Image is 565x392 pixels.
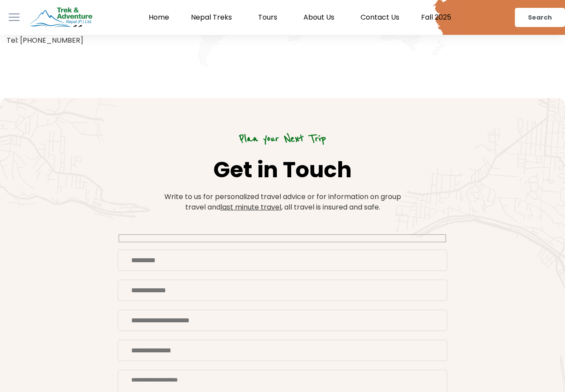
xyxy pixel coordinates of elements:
[350,13,410,22] a: Contact Us
[293,13,350,22] a: About Us
[410,13,462,22] a: Fall 2025
[31,128,534,148] h6: Plan your Next Trip
[247,13,293,22] a: Tours
[28,6,94,30] img: Trek & Adventure Nepal
[515,8,565,27] a: Search
[138,13,180,22] a: Home
[7,35,182,46] p: Tel: [PHONE_NUMBER]
[31,157,534,183] h1: Get in Touch
[180,13,247,22] a: Nepal Treks
[161,192,404,213] p: Write to us for personalized travel advice or for information on group travel and , all travel is...
[103,13,463,22] nav: Menu
[528,14,552,20] span: Search
[221,202,281,212] u: last minute travel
